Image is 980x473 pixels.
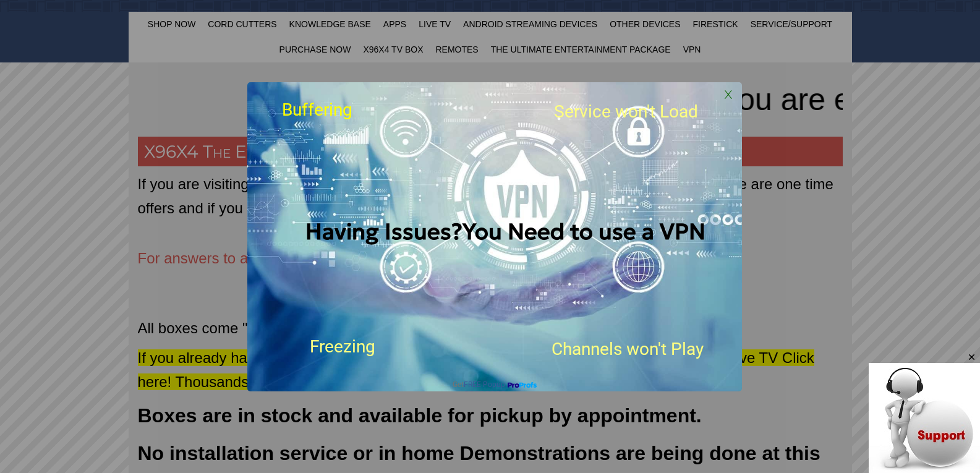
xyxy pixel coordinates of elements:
img: Proprofs [508,382,537,388]
span: X [719,85,738,103]
span: Having Issues?You Need to use a VPN [305,218,705,245]
span: Freezing [310,336,375,357]
iframe: chat widget [869,352,980,473]
a: GetFREE Popup [453,378,537,391]
span: Channels won't Play [552,339,704,359]
span: Service won't Load [554,101,698,122]
span: FREE Popup [464,378,505,391]
span: Buffering [282,100,352,120]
